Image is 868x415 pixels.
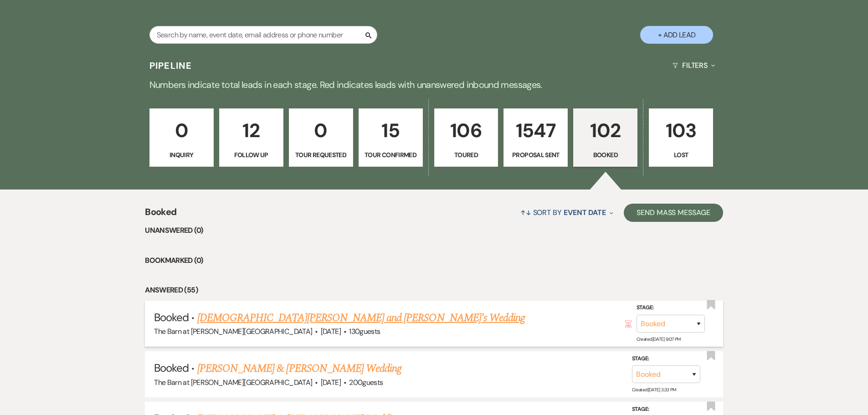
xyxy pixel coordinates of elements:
[225,115,277,146] p: 12
[632,405,700,415] label: Stage:
[145,284,723,296] li: Answered (55)
[321,378,341,387] span: [DATE]
[155,150,208,160] p: Inquiry
[106,77,762,92] p: Numbers indicate total leads in each stage. Red indicates leads with unanswered inbound messages.
[365,150,417,160] p: Tour Confirmed
[295,115,347,146] p: 0
[440,115,493,146] p: 106
[154,327,312,336] span: The Barn at [PERSON_NAME][GEOGRAPHIC_DATA]
[154,378,312,387] span: The Barn at [PERSON_NAME][GEOGRAPHIC_DATA]
[520,208,531,217] span: ↑↓
[579,115,632,146] p: 102
[219,108,283,167] a: 12Follow Up
[637,303,705,313] label: Stage:
[349,327,380,336] span: 130 guests
[154,310,189,324] span: Booked
[579,150,632,160] p: Booked
[503,108,568,167] a: 1547Proposal Sent
[637,336,681,342] span: Created: [DATE] 9:07 PM
[365,115,417,146] p: 15
[632,354,700,364] label: Stage:
[145,225,723,236] li: Unanswered (0)
[225,150,277,160] p: Follow Up
[669,53,719,77] button: Filters
[289,108,353,167] a: 0Tour Requested
[154,361,189,375] span: Booked
[640,26,713,44] button: + Add Lead
[434,108,498,167] a: 106Toured
[145,255,723,266] li: Bookmarked (0)
[573,108,637,167] a: 102Booked
[517,200,617,225] button: Sort By Event Date
[655,115,707,146] p: 103
[149,108,214,167] a: 0Inquiry
[359,108,423,167] a: 15Tour Confirmed
[155,115,208,146] p: 0
[349,378,383,387] span: 200 guests
[632,387,676,393] span: Created: [DATE] 3:33 PM
[509,115,562,146] p: 1547
[197,310,525,326] a: [DEMOGRAPHIC_DATA][PERSON_NAME] and [PERSON_NAME]'s Wedding
[149,26,377,44] input: Search by name, event date, email address or phone number
[149,59,192,72] h3: Pipeline
[197,360,401,377] a: [PERSON_NAME] & [PERSON_NAME] Wedding
[655,150,707,160] p: Lost
[321,327,341,336] span: [DATE]
[295,150,347,160] p: Tour Requested
[649,108,713,167] a: 103Lost
[440,150,493,160] p: Toured
[509,150,562,160] p: Proposal Sent
[564,208,606,217] span: Event Date
[624,204,723,222] button: Send Mass Message
[145,205,176,225] span: Booked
